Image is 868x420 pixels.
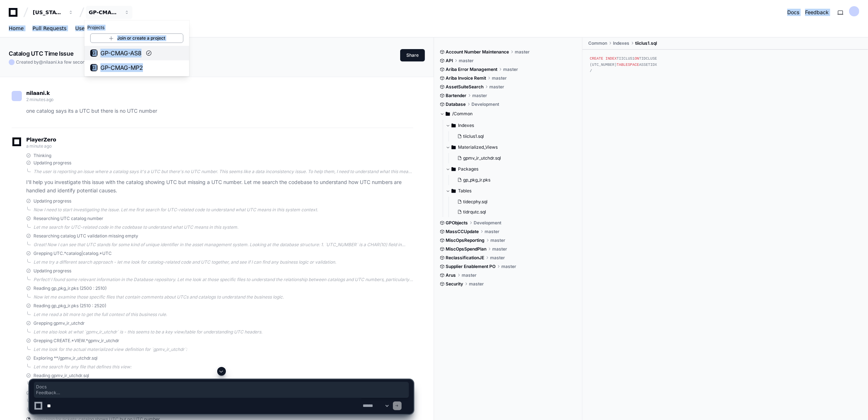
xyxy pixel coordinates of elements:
span: MiscOpsReporting [446,237,485,243]
div: The user is reporting an issue where a catalog says it's a UTC but there's no UTC number. This se... [33,169,413,175]
span: AssetSuiteSearch [446,84,483,90]
span: GPObjects [446,220,468,226]
span: Bartender [446,93,466,99]
p: I'll help you investigate this issue with the catalog showing UTC but missing a UTC number. Let m... [26,178,413,195]
svg: Directory [451,121,456,130]
button: Feedback [805,9,829,16]
span: master [469,281,484,287]
a: Users [75,20,89,37]
h1: Projects [84,22,189,33]
span: gp_pkg_ir.pks [463,177,490,183]
button: Share [400,49,425,61]
span: ON [635,56,639,61]
svg: Directory [451,187,456,195]
span: TABLESPACE [617,63,639,67]
button: Tables [446,185,577,197]
span: master [489,84,504,90]
a: Pull Requests [32,20,66,37]
span: Researching UTC catalog number [33,216,103,221]
button: /Common [440,108,577,120]
span: Users [75,26,89,31]
span: a minute ago [26,143,51,149]
a: Docs [787,9,799,16]
div: Great! Now I can see that UTC stands for some kind of unique identifier in the asset management s... [33,242,413,248]
span: Grepping UTC.*catalog|catalog.*UTC [33,251,112,256]
span: GP-CMAG-AS8 [100,49,142,57]
span: master [485,229,499,235]
span: API [446,58,453,64]
span: master [462,272,477,278]
span: Indexes [613,40,629,46]
div: TIICLUS1 TIDCLUSE (UTC_NUMBER) ASSETIDX / [590,56,861,74]
span: Updating progress [33,268,71,274]
svg: Directory [451,165,456,173]
span: nilaani.k [26,90,50,96]
span: master [515,49,530,55]
button: Packages [446,163,577,175]
div: Let me also look at what `gpmv_ir_utchdr` is - this seems to be a key view/table for understandin... [33,329,413,335]
span: Ariba Invoice Remit [446,75,486,81]
span: Thinking [33,153,51,159]
div: Let me search for UTC-related code in the codebase to understand what UTC means in this system. [33,224,413,230]
div: Now let me examine those specific files that contain comments about UTCs and catalogs to understa... [33,294,413,300]
span: Security [446,281,463,287]
svg: Directory [446,109,450,118]
span: Account Number Maintenance [446,49,509,55]
span: Common [588,40,607,46]
span: nilaani.k [43,59,60,65]
span: Exploring **/gpmv_ir_utchdr.sql [33,355,97,361]
span: tidrqutc.sql [463,209,486,215]
button: GP-CMAG-AS8 [86,6,132,19]
span: gpmv_ir_utchdr.sql [463,155,501,161]
div: Let me read a bit more to get the full context of this business rule. [33,312,413,317]
button: tiiclus1.sql [454,131,573,141]
div: GP-CMAG-AS8 [89,9,120,16]
span: master [459,58,474,64]
span: tiiclus1.sql [635,40,657,46]
span: master [490,237,505,243]
button: Materialized_Views [446,141,577,153]
div: G [90,64,97,71]
p: one catalog says its a UTC but there is no UTC number [26,107,413,115]
span: CREATE [590,56,603,61]
span: Indexes [458,123,474,128]
span: Grepping CREATE.*VIEW.*gpmv_ir_utchdr [33,338,119,344]
svg: Directory [451,143,456,152]
span: Updating progress [33,160,71,166]
span: MiscOpsSpendPlan [446,246,486,252]
span: master [492,75,507,81]
div: Now I need to start investigating the issue. Let me first search for UTC-related code to understa... [33,207,413,213]
span: Supplier Enablement PO [446,264,495,269]
span: PlayerZero [26,137,56,142]
span: master [492,246,507,252]
span: Home [9,26,24,31]
div: G [90,49,97,57]
span: Database [446,101,466,107]
div: Perfect! I found some relevant information in the Database repository. Let me look at those speci... [33,277,413,283]
span: master [472,93,487,99]
span: master [503,67,518,72]
span: ReclassificationJE [446,255,484,261]
button: tidrqutc.sql [454,207,573,217]
span: 2 minutes ago [26,97,53,102]
span: Arus [446,272,456,278]
button: gpmv_ir_utchdr.sql [454,153,573,163]
span: GP-CMAG-MP2 [100,63,143,72]
div: Let me search for any file that defines this view: [33,364,413,370]
div: Let me look for the actual materialized view definition for `gpmv_ir_utchdr`: [33,347,413,352]
span: Packages [458,166,478,172]
span: Pull Requests [32,26,66,31]
span: tiiclus1.sql [463,133,484,139]
span: Grepping gpmv_ir_utchdr [33,320,85,326]
span: Reading gp_pkg_ir.pks (2510 : 2520) [33,303,106,309]
button: [US_STATE] Pacific [30,6,76,19]
span: tidecphy.sql [463,199,487,205]
span: Updating progress [33,198,71,204]
app-text-character-animate: Catalog UTC Time Issue [9,50,73,57]
span: INDEX [605,56,617,61]
span: Docs Feedback Home Pull Requests Users Logs Settin [36,384,407,396]
span: Tables [458,188,471,194]
span: Development [471,101,499,107]
div: [US_STATE] Pacific [84,20,189,76]
span: Ariba Error Management [446,67,497,72]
